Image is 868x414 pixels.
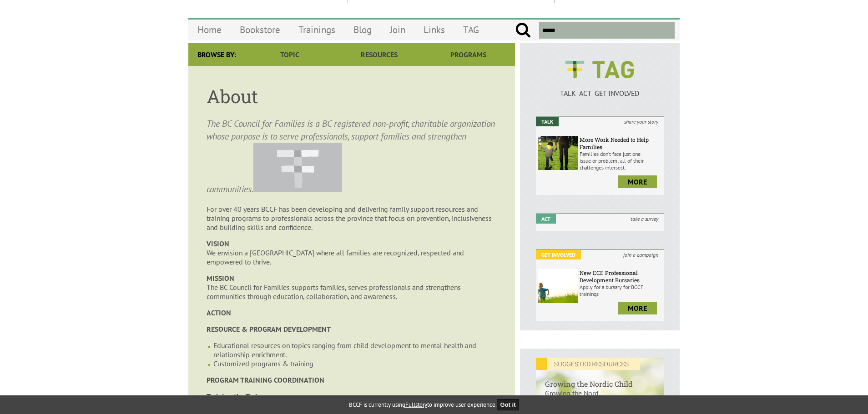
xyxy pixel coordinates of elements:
[536,80,664,98] a: TALK ACT GET INVOLVED
[580,136,661,150] h6: More Work Needed to Help Families
[207,274,497,301] p: The BC Council for Families supports families, serves professionals and strengthens communities t...
[580,284,661,297] p: Apply for a bursary for BCCF trainings
[536,214,556,224] em: Act
[207,239,229,248] strong: VISION
[618,250,664,259] i: join a campaign
[405,401,427,409] a: Fullstory
[289,19,344,40] a: Trainings
[536,250,581,259] em: Get Involved
[580,269,661,284] h6: New ECE Professional Development Bursaries
[207,375,324,384] strong: PROGRAM TRAINING COORDINATION
[213,359,497,368] li: Customized programs & training
[536,117,559,126] em: Talk
[334,43,424,66] a: Resources
[515,22,531,39] input: Submit
[424,43,513,66] a: Programs
[536,358,640,370] em: SUGGESTED RESOURCES
[414,19,454,40] a: Links
[381,19,414,40] a: Join
[207,84,497,108] h1: About
[536,389,664,407] p: Growing the Nord...
[207,274,234,283] strong: MISSION
[207,324,331,334] strong: RESOURCE & PROGRAM DEVELOPMENT
[454,19,488,40] a: TAG
[231,19,289,40] a: Bookstore
[207,205,497,232] p: For over 40 years BCCF has been developing and delivering family support resources and training p...
[618,302,657,314] a: more
[245,43,334,66] a: Topic
[580,150,661,171] p: Families don’t face just one issue or problem; all of their challenges intersect.
[619,117,664,126] i: share your story
[536,89,664,98] p: TALK ACT GET INVOLVED
[497,399,520,410] button: Got it
[207,239,497,266] p: We envision a [GEOGRAPHIC_DATA] where all families are recognized, respected and empowered to thr...
[625,214,664,224] i: take a survey
[207,392,271,401] strong: Training the Trainers
[344,19,381,40] a: Blog
[207,308,231,317] strong: ACTION
[213,341,497,359] li: Educational resources on topics ranging from child development to mental health and relationship ...
[188,43,245,66] div: Browse By:
[618,175,657,188] a: more
[536,370,664,389] h6: Growing the Nordic Child
[188,19,231,40] a: Home
[207,117,497,195] p: The BC Council for Families is a BC registered non-profit, charitable organization whose purpose ...
[559,52,641,87] img: BCCF's TAG Logo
